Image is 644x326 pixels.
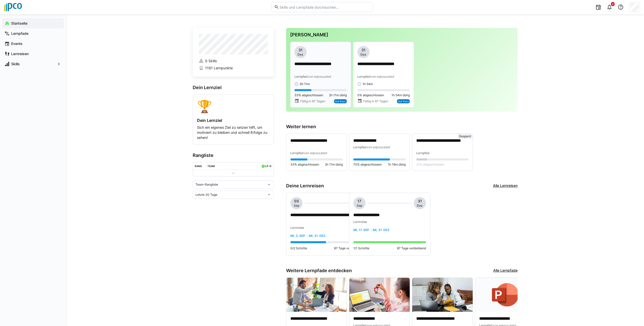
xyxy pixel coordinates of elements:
[416,151,430,155] span: Lernpfad
[353,246,369,250] p: 1/1 Schritte
[286,124,518,129] h3: Weiter lernen
[363,99,388,103] span: Fällig in 87 Tagen
[299,47,303,53] span: 31
[349,278,410,312] img: image
[493,268,518,273] a: Alle Lernpfade
[398,100,409,103] span: Auf Kurs
[195,183,218,187] span: Team-Rangliste
[294,204,299,208] span: Sep
[357,199,361,204] span: 17
[294,199,299,204] span: 03
[304,151,327,155] span: von edyoucated
[193,153,274,158] h3: Rangliste
[199,58,268,63] a: 0 Skills
[493,183,518,189] a: Alle Lernreisen
[612,3,614,6] span: 6
[412,278,473,312] img: image
[335,100,346,103] span: Auf Kurs
[195,193,217,197] span: Letzte 30 Tage
[475,278,536,312] img: image
[329,93,347,97] span: 2h 11m übrig
[367,145,390,149] span: von edyoucated
[353,228,390,232] span: Mi, 17. Sep. - Mi, 31. Dez.
[353,220,367,224] span: Lernreise
[197,118,270,123] h4: Dein Lernziel
[397,246,426,250] p: 87 Tage verbleibend
[300,82,310,86] span: 3h 11m
[353,145,367,149] span: Lernpfad
[294,75,308,78] span: Lernpfad
[286,278,347,312] img: image
[361,47,366,53] span: 31
[205,58,217,63] span: 0 Skills
[362,82,373,86] span: 1h 54m
[416,162,444,167] span: 21% abgeschlossen
[207,165,215,168] div: Team
[294,93,323,97] span: 33% abgeschlossen
[357,75,371,78] span: Lernpfad
[290,32,514,38] h3: [PERSON_NAME]
[205,66,233,71] span: 1191 Lernpunkte
[360,53,366,57] span: Dez
[325,162,343,167] span: 2h 11m übrig
[290,162,319,167] span: 33% abgeschlossen
[300,99,325,103] span: Fällig in 87 Tagen
[391,93,410,97] span: 1h 54m übrig
[417,204,423,208] span: Dez
[371,75,394,78] span: von edyoucated
[195,165,202,168] div: Rang
[269,164,272,168] a: ø
[388,162,406,167] span: 1h 16m übrig
[308,75,331,78] span: von edyoucated
[290,234,326,238] span: Mi, 3. Sep. - Mi, 31. Dez.
[418,199,422,204] span: 31
[197,125,270,140] p: Sich ein eigenes Ziel zu setzen hilft, um motiviert zu bleiben und schnell Erfolge zu sehen!
[286,268,352,273] h3: Weitere Lernpfade entdecken
[290,226,304,230] span: Lernreise
[290,246,307,250] p: 0/2 Schritte
[334,246,363,250] p: 87 Tage verbleibend
[459,134,471,138] span: Gesperrt
[193,85,274,90] h3: Dein Lernziel
[357,204,362,208] span: Sep
[279,5,370,9] input: Skills und Lernpfade durchsuchen…
[286,183,324,189] h3: Deine Lernreisen
[353,162,382,167] span: 70% abgeschlossen
[197,99,270,114] div: 🏆
[357,93,384,97] span: 0% abgeschlossen
[298,53,303,57] span: Dez
[265,165,268,168] div: LP
[290,151,304,155] span: Lernpfad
